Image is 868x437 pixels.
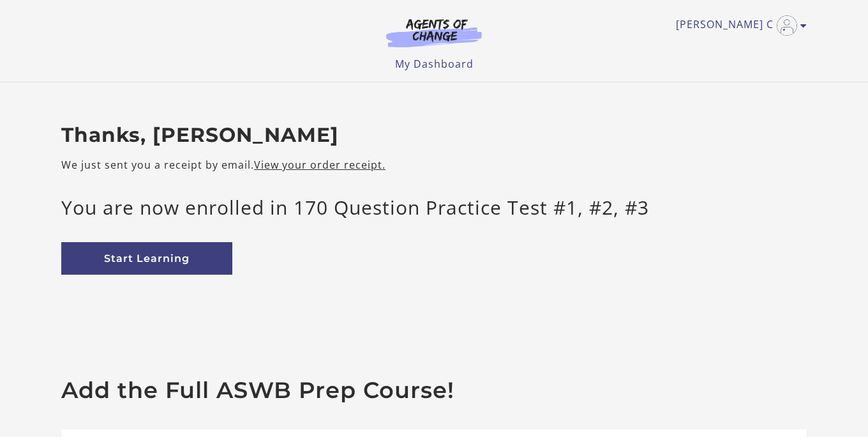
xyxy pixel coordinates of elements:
[373,18,495,47] img: Agents of Change Logo
[61,242,232,275] a: Start Learning
[61,377,807,404] h2: Add the Full ASWB Prep Course!
[395,57,474,71] a: My Dashboard
[61,193,807,222] p: You are now enrolled in 170 Question Practice Test #1, #2, #3
[254,158,385,172] a: View your order receipt.
[61,123,807,148] h2: Thanks, [PERSON_NAME]
[61,157,807,172] p: We just sent you a receipt by email.
[676,15,800,36] a: Toggle menu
